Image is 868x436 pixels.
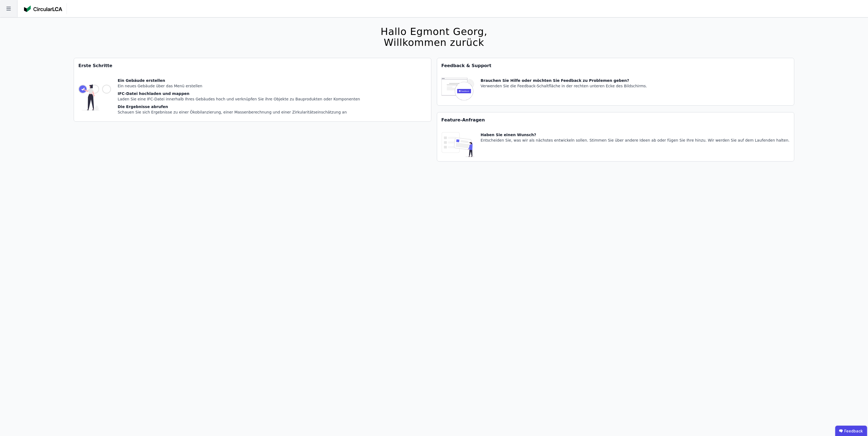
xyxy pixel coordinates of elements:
img: feature_request_tile-UiXE1qGU.svg [442,132,474,157]
div: Laden Sie eine IFC-Datei innerhalb Ihres Gebäudes hoch und verknüpfen Sie ihre Objekte zu Bauprod... [118,96,360,102]
div: Die Ergebnisse abrufen [118,104,360,109]
div: Schauen Sie sich Ergebnisse zu einer Ökobilanzierung, einer Massenberechnung und einer Zirkularit... [118,109,360,115]
div: Ein Gebäude erstellen [118,78,360,83]
div: Erste Schritte [74,58,431,73]
div: Brauchen Sie Hilfe oder möchten Sie Feedback zu Problemen geben? [481,78,647,83]
div: IFC-Datei hochladen und mappen [118,91,360,96]
div: Haben Sie einen Wunsch? [481,132,790,138]
div: Verwenden Sie die Feedback-Schaltfläche in der rechten unteren Ecke des Bildschirms. [481,83,647,89]
div: Hallo Egmont Georg, [381,26,487,37]
div: Willkommen zurück [381,37,487,48]
img: feedback-icon-HCTs5lye.svg [442,78,474,101]
div: Feature-Anfragen [437,112,794,128]
img: Concular [24,5,62,12]
div: Entscheiden Sie, was wir als nächstes entwickeln sollen. Stimmen Sie über andere Ideen ab oder fü... [481,138,790,143]
img: getting_started_tile-DrF_GRSv.svg [78,78,111,117]
div: Feedback & Support [437,58,794,73]
div: Ein neues Gebäude über das Menü erstellen [118,83,360,89]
